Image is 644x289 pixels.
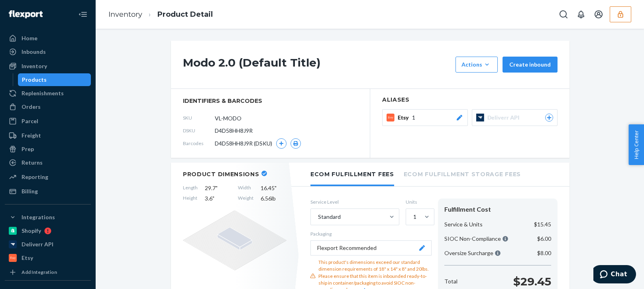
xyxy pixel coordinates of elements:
span: " [212,195,214,202]
div: Fulfillment Cost [444,205,551,214]
div: Shopify [22,227,41,235]
div: Add Integration [22,269,57,275]
p: Total [444,277,457,285]
button: Open Search Box [556,6,571,22]
span: D4D58HH8J9R (DSKU) [215,140,272,147]
label: Units [406,199,432,205]
span: 1 [412,114,415,122]
div: 1 [413,213,416,221]
button: Create inbound [503,57,558,73]
li: Ecom Fulfillment Fees [310,163,394,186]
button: Open notifications [573,6,589,22]
p: Oversize Surcharge [444,249,501,257]
span: Barcodes [183,140,215,147]
p: $15.45 [534,220,551,228]
p: Service & Units [444,220,483,228]
span: 29.7 [205,184,231,192]
a: Replenishments [5,87,91,100]
button: Deliverr API [472,109,558,126]
a: Inbounds [5,45,91,58]
div: Orders [22,103,41,111]
div: Billing [22,187,38,195]
div: Products [22,76,47,84]
h1: Modo 2.0 (Default Title) [183,57,452,73]
a: Prep [5,143,91,155]
div: Actions [461,61,492,69]
a: Deliverr API [5,238,91,251]
a: Etsy [5,252,91,264]
span: 3.6 [205,195,231,202]
div: Standard [318,213,341,221]
div: Prep [22,145,34,153]
a: Home [5,32,91,45]
button: Flexport Recommended [310,240,432,256]
div: Integrations [22,213,55,221]
span: Height [183,195,198,202]
a: Inventory [5,60,91,73]
a: Shopify [5,224,91,237]
p: Packaging [310,230,432,237]
li: Ecom Fulfillment Storage Fees [404,163,521,185]
div: Freight [22,132,41,140]
span: Width [238,184,253,192]
span: SKU [183,114,215,121]
span: Weight [238,195,253,202]
img: Flexport logo [9,10,43,18]
span: 16.45 [261,184,287,192]
div: Returns [22,159,43,167]
div: Reporting [22,173,48,181]
a: Billing [5,185,91,198]
span: Etsy [398,114,412,122]
span: " [275,185,277,191]
iframe: Opens a widget where you can chat to one of our agents [593,265,636,285]
div: Inbounds [22,48,46,56]
p: $8.00 [537,249,551,257]
input: Standard [317,213,318,221]
a: Returns [5,156,91,169]
h2: Product Dimensions [183,171,259,178]
span: identifiers & barcodes [183,97,358,105]
a: Product Detail [157,10,213,19]
a: Add Integration [5,267,91,277]
p: SIOC Non-Compliance [444,235,508,243]
span: DSKU [183,127,215,134]
div: Inventory [22,62,47,70]
div: Deliverr API [22,240,53,248]
h2: Aliases [382,97,558,103]
label: Service Level [310,199,399,205]
a: Orders [5,100,91,113]
span: " [216,185,218,191]
span: Deliverr API [487,114,522,122]
div: Etsy [22,254,33,262]
div: Home [22,34,37,42]
a: Products [18,73,91,86]
div: Parcel [22,117,38,125]
button: Close Navigation [75,6,91,22]
button: Integrations [5,211,91,224]
a: Inventory [108,10,142,19]
span: D4D58HH8J9R [215,127,253,135]
button: Help Center [628,124,644,165]
div: Replenishments [22,89,64,97]
a: Parcel [5,115,91,128]
span: Length [183,184,198,192]
p: $6.00 [537,235,551,243]
button: Etsy1 [382,109,468,126]
button: Open account menu [591,6,607,22]
a: Freight [5,129,91,142]
span: 6.56 lb [261,195,287,202]
ol: breadcrumbs [102,3,219,26]
input: 1 [412,213,413,221]
a: Reporting [5,171,91,183]
button: Actions [456,57,498,73]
